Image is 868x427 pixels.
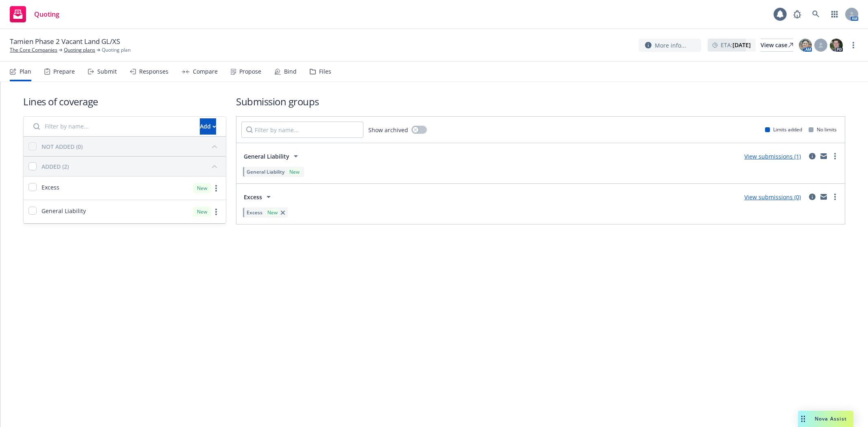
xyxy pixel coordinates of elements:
div: Bind [284,68,297,75]
div: Drag to move [798,411,808,427]
strong: [DATE] [732,41,751,49]
div: Responses [139,68,168,75]
h1: Submission groups [236,95,845,108]
a: more [830,151,840,161]
a: mail [819,192,829,202]
span: Nova Assist [815,415,847,422]
a: more [211,207,221,217]
input: Filter by name... [28,118,195,135]
div: New [193,183,211,193]
a: more [830,192,840,202]
div: Files [319,68,331,75]
span: General Liability [42,207,86,215]
a: more [211,183,221,193]
img: photo [799,39,812,52]
a: Report a Bug [789,6,805,22]
a: Switch app [826,6,843,22]
img: photo [830,39,843,52]
div: New [266,209,279,216]
div: No limits [809,126,837,133]
div: NOT ADDED (0) [42,142,83,151]
span: Tamien Phase 2 Vacant Land GL/XS [10,37,120,46]
a: View submissions (0) [744,193,801,201]
span: Excess [247,209,262,216]
div: Propose [239,68,261,75]
a: The Core Companies [10,46,57,54]
div: View case [761,39,793,51]
span: More info... [655,41,686,50]
div: New [288,168,301,175]
a: mail [819,151,829,161]
div: ADDED (2) [42,162,69,171]
a: Quoting plans [64,46,95,54]
span: Quoting plan [102,46,131,54]
span: General Liability [244,152,289,161]
div: Plan [20,68,31,75]
button: General Liability [241,148,303,164]
input: Filter by name... [241,122,363,138]
h1: Lines of coverage [23,95,226,108]
a: circleInformation [807,192,817,202]
a: Quoting [7,3,63,26]
div: Submit [97,68,117,75]
a: View submissions (1) [744,152,801,160]
span: Show archived [368,126,408,134]
button: More info... [638,39,701,52]
a: View case [761,39,793,52]
span: Excess [42,183,59,192]
span: General Liability [247,168,284,175]
div: New [193,207,211,217]
button: Excess [241,189,276,205]
button: NOT ADDED (0) [42,140,221,153]
span: Quoting [34,11,59,17]
button: Add [200,118,216,135]
span: Excess [244,193,262,201]
div: Add [200,119,216,134]
a: more [848,40,858,50]
div: Prepare [53,68,75,75]
span: ETA : [721,41,751,49]
a: Search [808,6,824,22]
div: Compare [193,68,218,75]
div: Limits added [765,126,802,133]
a: circleInformation [807,151,817,161]
button: Nova Assist [798,411,853,427]
button: ADDED (2) [42,160,221,173]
